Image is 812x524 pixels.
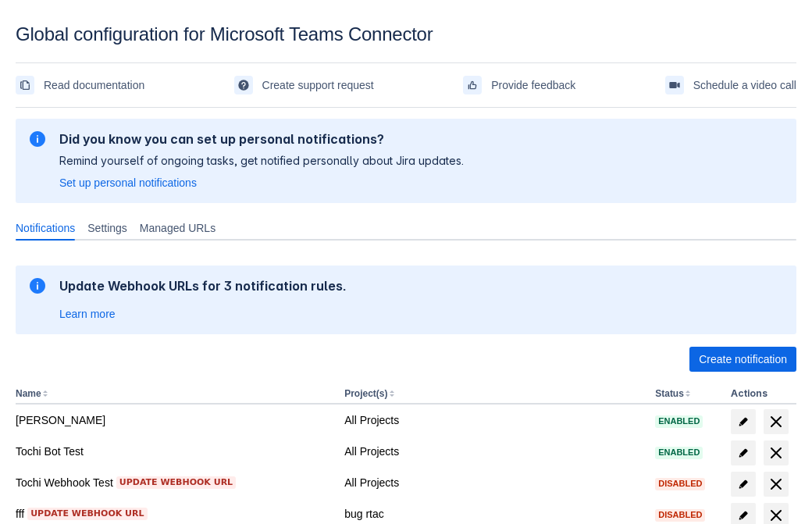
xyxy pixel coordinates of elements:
button: Name [16,388,41,399]
a: Provide feedback [463,73,575,98]
span: documentation [19,79,31,91]
span: feedback [466,79,479,91]
span: Managed URLs [140,220,215,236]
div: Tochi Bot Test [16,444,332,459]
div: All Projects [344,475,643,490]
span: information [28,130,47,148]
button: Status [655,388,684,399]
a: Read documentation [16,73,144,98]
span: videoCall [668,79,681,91]
span: Disabled [655,479,705,488]
button: Create notification [689,347,796,372]
span: delete [767,412,785,431]
span: Create notification [699,347,787,372]
span: Read documentation [44,73,144,98]
a: Create support request [234,73,374,98]
span: Disabled [655,511,705,519]
p: Remind yourself of ongoing tasks, get notified personally about Jira updates. [59,153,464,169]
span: Create support request [262,73,374,98]
span: support [237,79,250,91]
h2: Did you know you can set up personal notifications? [59,131,464,147]
span: Update webhook URL [119,476,233,489]
span: Schedule a video call [693,73,796,98]
a: Schedule a video call [665,73,796,98]
th: Actions [725,384,796,405]
span: edit [737,447,750,459]
div: [PERSON_NAME] [16,412,332,428]
span: edit [737,478,750,490]
div: fff [16,506,332,522]
div: All Projects [344,444,643,459]
span: Notifications [16,220,75,236]
span: delete [767,444,785,462]
div: All Projects [344,412,643,428]
span: edit [737,415,750,428]
span: edit [737,509,750,522]
div: Tochi Webhook Test [16,475,332,490]
a: Set up personal notifications [59,175,197,191]
div: Global configuration for Microsoft Teams Connector [16,23,796,45]
span: Update webhook URL [30,508,144,520]
span: information [28,276,47,295]
div: bug rtac [344,506,643,522]
a: Learn more [59,306,116,322]
span: Enabled [655,417,703,426]
span: Enabled [655,448,703,457]
span: delete [767,475,785,494]
button: Project(s) [344,388,387,399]
h2: Update Webhook URLs for 3 notification rules. [59,278,347,294]
span: Settings [87,220,127,236]
span: Provide feedback [491,73,575,98]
